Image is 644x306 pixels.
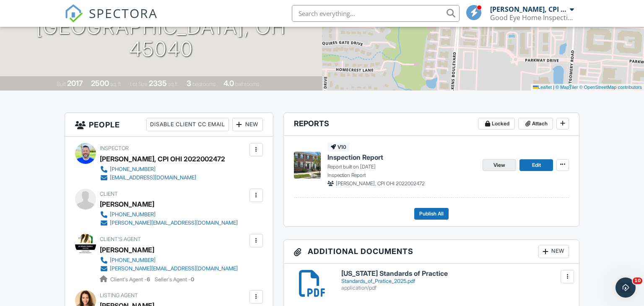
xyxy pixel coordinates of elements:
a: [PERSON_NAME][EMAIL_ADDRESS][DOMAIN_NAME] [100,219,238,227]
div: Disable Client CC Email [146,118,229,131]
span: Seller's Agent - [155,276,194,283]
span: Client [100,191,118,197]
strong: 6 [147,276,150,283]
span: Lot Size [130,81,148,87]
div: [EMAIL_ADDRESS][DOMAIN_NAME] [110,174,196,181]
span: sq.ft. [168,81,179,87]
span: Listing Agent [100,292,138,298]
div: [PERSON_NAME][EMAIL_ADDRESS][DOMAIN_NAME] [110,220,238,226]
div: 4.0 [223,79,234,88]
a: [PERSON_NAME][EMAIL_ADDRESS][DOMAIN_NAME] [100,265,238,273]
span: | [553,85,554,90]
div: 3 [187,79,191,88]
a: [PHONE_NUMBER] [100,256,238,265]
div: [PERSON_NAME] [100,244,154,256]
span: Inspector [100,145,129,151]
div: New [232,118,263,131]
a: [PHONE_NUMBER] [100,210,238,219]
div: application/pdf [341,285,569,291]
div: [PERSON_NAME], CPI OHI 2022002472 [490,5,568,13]
a: © MapTiler [556,85,578,90]
a: [US_STATE] Standards of Practice Standards_of_Pratice_2025.pdf application/pdf [341,270,569,291]
span: sq. ft. [110,81,122,87]
div: [PERSON_NAME] [100,198,154,210]
a: SPECTORA [65,11,158,29]
div: [PERSON_NAME][EMAIL_ADDRESS][DOMAIN_NAME] [110,265,238,272]
h3: Additional Documents [284,240,579,264]
span: Built [57,81,66,87]
h3: People [65,113,273,137]
div: Good Eye Home Inspections, Sewer Scopes & Mold Testing [490,13,574,22]
span: bathrooms [235,81,259,87]
div: 2500 [91,79,109,88]
div: New [538,245,569,258]
div: [PHONE_NUMBER] [110,166,156,173]
span: Client's Agent [100,236,141,242]
span: 10 [633,277,642,284]
iframe: Intercom live chat [615,277,636,298]
h6: [US_STATE] Standards of Practice [341,270,569,277]
a: [EMAIL_ADDRESS][DOMAIN_NAME] [100,174,218,182]
div: Standards_of_Pratice_2025.pdf [341,278,569,285]
div: [PHONE_NUMBER] [110,257,156,264]
span: bedrooms [192,81,216,87]
a: [PHONE_NUMBER] [100,165,218,174]
div: 2335 [149,79,167,88]
a: © OpenStreetMap contributors [579,85,642,90]
strong: 0 [191,276,194,283]
div: [PHONE_NUMBER] [110,211,156,218]
div: [PERSON_NAME], CPI OHI 2022002472 [100,153,225,165]
div: 2017 [67,79,83,88]
span: Client's Agent - [110,276,151,283]
img: The Best Home Inspection Software - Spectora [65,4,83,23]
span: SPECTORA [89,4,158,22]
a: Leaflet [533,85,552,90]
input: Search everything... [292,5,460,22]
